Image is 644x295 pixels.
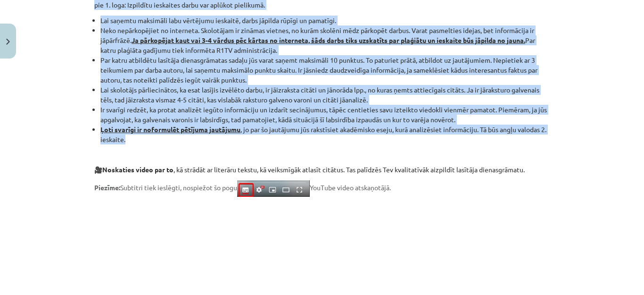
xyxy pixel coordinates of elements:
[94,183,391,192] span: Subtitri tiek ieslēgti, nospiežot šo pogu YouTube video atskaņotājā.
[94,183,120,192] strong: Piezīme:
[100,125,240,134] strong: Ļoti svarīgi ir noformulēt pētījuma jautājumu
[94,165,550,175] p: 🎥 , kā strādāt ar literāru tekstu, kā veiksmīgāk atlasīt citātus. Tas palīdzēs Tev kvalitatīvāk a...
[132,36,525,44] strong: Ja pārkopējat kaut vai 3-4 vārdus pēc kārtas no interneta, šāds darbs tiks uzskatīts par plaģiātu...
[6,39,10,45] img: icon-close-lesson-0947bae3869378f0d4975bcd49f059093ad1ed9edebbc8119c70593378902aed.svg
[100,55,550,85] li: Par katru atbildētu lasītāja dienasgrāmatas sadaļu jūs varat saņemt maksimāli 10 punktus. To patu...
[100,16,550,25] li: Lai saņemtu maksimāli labu vērtējumu ieskaitē, darbs jāpilda rūpīgi un pamatīgi.
[100,25,550,55] li: Neko nepārkopējiet no interneta. Skolotājam ir zināmas vietnes, no kurām skolēni mēdz pārkopēt da...
[100,105,550,125] li: Ir svarīgi redzēt, ka protat analizēt iegūto informāciju un izdarīt secinājumus, tāpēc centieties...
[100,85,550,105] li: Lai skolotājs pārliecinātos, ka esat lasījis izvēlēto darbu, ir jāizraksta citāti un jānorāda lpp...
[102,165,173,174] strong: Noskaties video par to
[100,125,550,144] li: , jo par šo jautājumu jūs rakstīsiet akadēmisko eseju, kurā analizēsiet informāciju. Tā būs angļu...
